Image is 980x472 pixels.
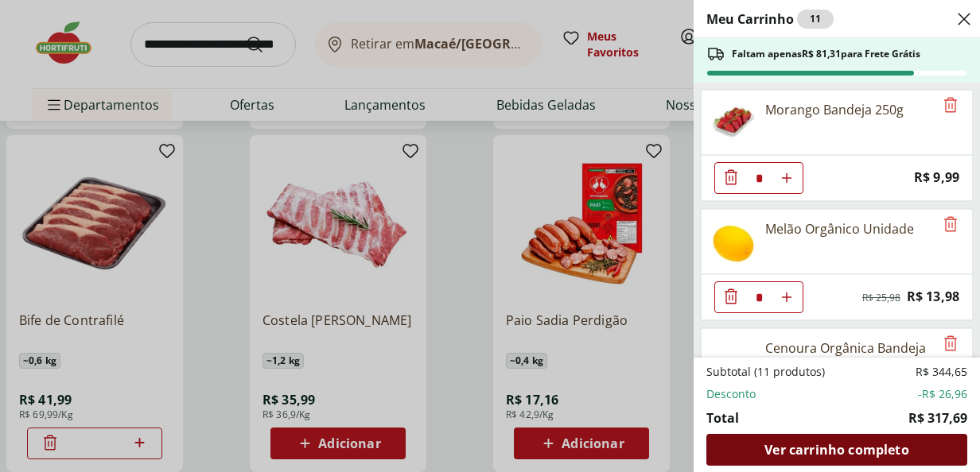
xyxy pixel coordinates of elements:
[711,219,756,264] img: Principal
[747,163,771,193] input: Quantidade Atual
[797,10,834,29] div: 11
[732,48,920,60] span: Faltam apenas R$ 81,31 para Frete Grátis
[765,219,914,238] div: Melão Orgânico Unidade
[715,162,747,194] button: Diminuir Quantidade
[941,215,960,234] button: Remove
[706,386,756,402] span: Desconto
[862,292,900,304] span: R$ 25,98
[715,281,747,313] button: Diminuir Quantidade
[918,386,967,402] span: -R$ 26,96
[706,408,739,428] span: Total
[771,281,803,313] button: Aumentar Quantidade
[747,282,771,312] input: Quantidade Atual
[706,364,825,380] span: Subtotal (11 produtos)
[914,167,959,188] span: R$ 9,99
[907,286,959,308] span: R$ 13,98
[941,335,960,354] button: Remove
[765,339,926,358] div: Cenoura Orgânica Bandeja
[941,96,960,115] button: Remove
[771,162,803,194] button: Aumentar Quantidade
[706,434,967,466] a: Ver carrinho completo
[764,443,908,456] span: Ver carrinho completo
[916,364,967,380] span: R$ 344,65
[908,408,967,428] span: R$ 317,69
[711,100,756,145] img: Morango Bandeja 250g
[765,100,904,119] div: Morango Bandeja 250g
[706,10,834,29] h2: Meu Carrinho
[711,339,756,383] img: Principal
